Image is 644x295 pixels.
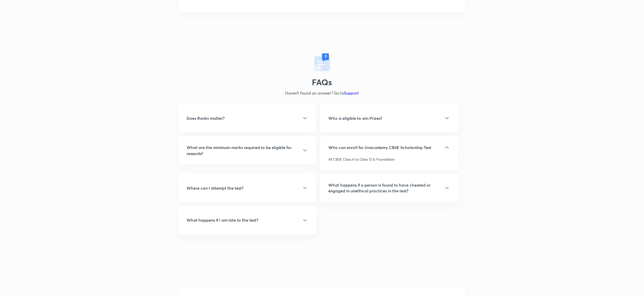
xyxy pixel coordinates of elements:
[179,90,465,96] p: Haven’t found an answer? Go to
[328,182,444,194] h5: What happens if a person is found to have cheated or engaged in unethical practices in the test?
[328,115,382,121] h5: Who is eligible to win Prizes?
[187,185,243,191] h5: Where can I attempt the test?
[344,90,359,96] a: Support
[187,144,302,157] h5: What are the minimum marks required to be eligible for rewards?
[328,157,450,162] p: All CBSE Class 6 to Class 12 & Foundation
[312,52,332,72] img: faqs
[187,217,258,223] h5: What happens if I am late to the test?
[328,144,431,151] h5: Who can enroll for Unacademy CBSE Scholarship Test
[179,77,465,87] h2: FAQs
[187,115,225,121] h5: Does Ranks matter?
